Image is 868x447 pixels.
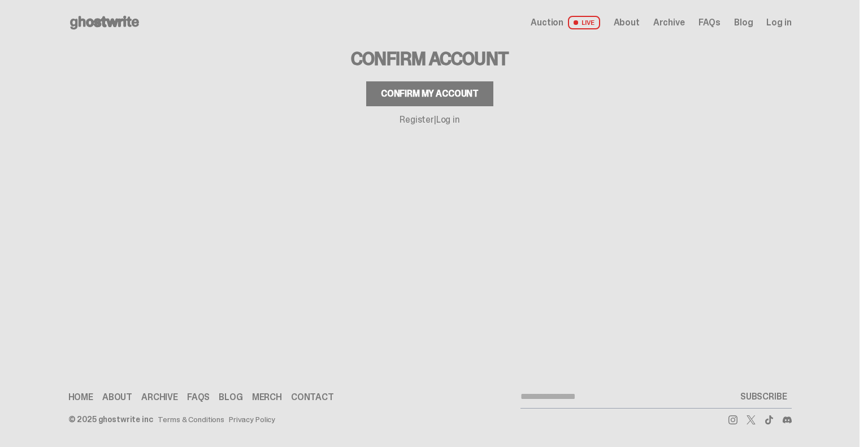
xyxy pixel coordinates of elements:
p: | [400,115,460,124]
button: SUBSCRIBE [736,385,792,408]
a: Privacy Policy [229,415,275,423]
div: Confirm my account [381,89,479,98]
a: About [102,393,132,402]
a: Log in [766,18,791,27]
a: Contact [291,393,334,402]
a: Terms & Conditions [158,415,224,423]
a: FAQs [187,393,210,402]
a: Auction LIVE [531,16,600,29]
button: Confirm my account [366,81,493,106]
a: Blog [219,393,242,402]
a: Archive [653,18,685,27]
a: FAQs [698,18,721,27]
h3: Confirm Account [351,50,509,68]
span: LIVE [568,16,600,29]
a: Archive [141,393,178,402]
a: Blog [734,18,753,27]
a: Log in [436,114,460,125]
a: Merch [252,393,282,402]
div: © 2025 ghostwrite inc [68,415,153,423]
a: About [614,18,640,27]
a: Home [68,393,93,402]
span: Auction [531,18,563,27]
a: Register [400,114,434,125]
